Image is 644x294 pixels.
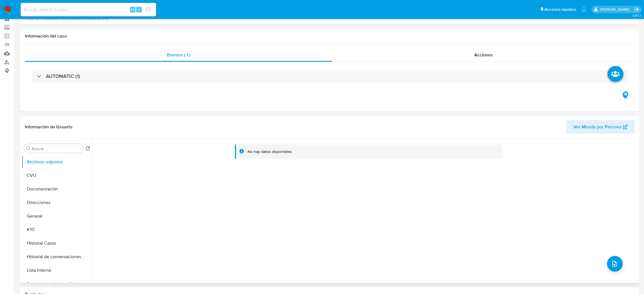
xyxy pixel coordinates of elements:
[32,146,81,151] input: Buscar
[22,209,92,223] button: General
[632,13,641,18] span: 3.157.2
[22,196,92,209] button: Direcciones
[573,120,622,134] span: Ver Mirada por Persona
[21,6,156,13] input: Buscar usuario o caso...
[544,6,576,12] span: Accesos rápidos
[86,146,90,152] button: Volver al orden por defecto
[566,120,635,134] button: Ver Mirada por Persona
[22,223,92,236] button: KYC
[24,16,39,21] b: Person ID
[167,52,190,58] span: Eventos ( 1 )
[22,264,92,277] button: Lista Interna
[474,52,493,58] span: Acciones
[248,149,292,154] div: No hay datos disponibles
[25,124,72,130] h1: Información de Usuario
[130,7,135,12] span: Alt
[582,7,586,12] a: Notificaciones
[607,256,623,272] button: upload-file
[22,277,92,291] button: Restricciones Nuevo Mundo
[32,70,628,83] div: AUTOMATIC (1)
[22,155,92,169] button: Archivos adjuntos
[22,169,92,182] button: CVU
[600,7,632,12] p: abril.medzovich@mercadolibre.com
[22,236,92,250] button: Historial Casos
[46,73,80,79] h3: AUTOMATIC (1)
[142,6,154,14] button: search-icon
[26,146,31,151] button: Buscar
[22,182,92,196] button: Documentación
[25,33,635,39] h1: Información del caso
[634,6,640,12] a: Salir
[138,7,140,12] span: s
[22,250,92,264] button: Historial de conversaciones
